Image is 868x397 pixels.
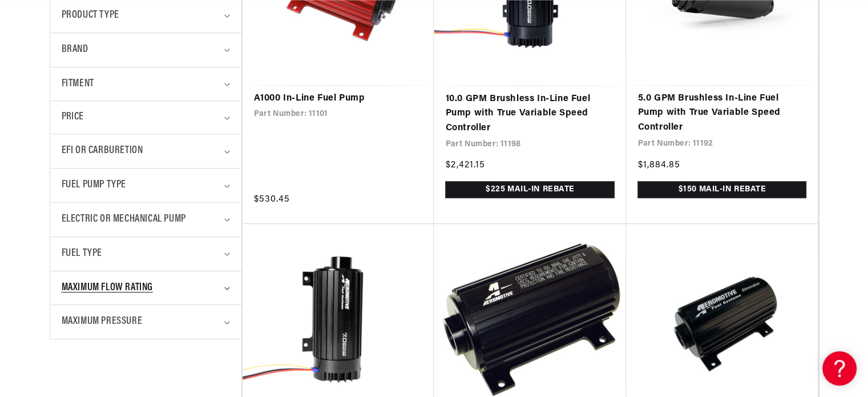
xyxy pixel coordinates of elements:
[62,143,143,159] span: EFI or Carburetion
[62,7,119,24] span: Product type
[445,92,615,136] a: 10.0 GPM Brushless In-Line Fuel Pump with True Variable Speed Controller
[62,110,84,125] span: Price
[62,101,230,134] summary: Price
[637,91,806,135] a: 5.0 GPM Brushless In-Line Fuel Pump with True Variable Speed Controller
[62,42,88,58] span: Brand
[62,67,230,101] summary: Fitment (0 selected)
[62,314,143,330] span: Maximum Pressure
[62,271,230,305] summary: Maximum Flow Rating (0 selected)
[62,134,230,168] summary: EFI or Carburetion (0 selected)
[62,76,94,93] span: Fitment
[62,305,230,339] summary: Maximum Pressure (0 selected)
[62,169,230,202] summary: Fuel Pump Type (0 selected)
[62,203,230,236] summary: Electric or Mechanical Pump (0 selected)
[62,211,186,228] span: Electric or Mechanical Pump
[254,91,423,106] a: A1000 In-Line Fuel Pump
[62,280,153,296] span: Maximum Flow Rating
[62,246,102,262] span: Fuel Type
[62,237,230,271] summary: Fuel Type (0 selected)
[62,33,230,67] summary: Brand (0 selected)
[62,177,126,194] span: Fuel Pump Type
